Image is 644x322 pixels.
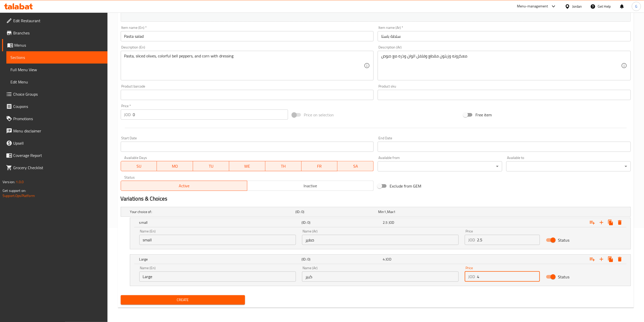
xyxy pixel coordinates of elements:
[635,4,637,9] span: G
[304,112,334,118] span: Price on selection
[14,42,103,48] span: Menus
[386,256,391,263] span: JOD
[231,163,263,170] span: WE
[195,163,227,170] span: TU
[606,255,615,264] button: Clone new choice
[3,192,35,199] a: Support.OpsPlatform
[2,113,107,125] a: Promotions
[383,256,385,263] span: 4
[339,163,372,170] span: SA
[2,149,107,162] a: Coverage Report
[13,165,103,171] span: Grocery Checklist
[121,207,631,216] div: Expand
[477,271,540,282] input: Please enter price
[139,235,296,245] input: Enter name En
[130,218,631,227] div: Expand
[615,218,624,227] button: Delete small
[123,163,155,170] span: SU
[506,161,631,171] div: ​
[2,125,107,137] a: Menu disclaimer
[378,90,631,100] input: Please enter product sku
[229,161,265,171] button: WE
[384,208,386,215] span: 1
[393,208,395,215] span: 1
[124,54,364,78] textarea: Pasta, sliced olives, colorful bell peppers, and corn with dressing
[468,237,475,243] p: JOD
[125,297,241,303] span: Create
[2,162,107,174] a: Grocery Checklist
[3,179,15,185] span: Version:
[2,137,107,149] a: Upsell
[390,183,421,189] span: Exclude from GEM
[378,209,459,214] div: ,
[247,181,374,191] button: Inactive
[121,295,245,305] button: Create
[302,220,381,225] h5: (ID: 0)
[139,271,296,282] input: Enter name En
[378,31,631,41] input: Enter name Ar
[13,140,103,146] span: Upsell
[13,116,103,122] span: Promotions
[558,237,569,243] span: Status
[130,209,294,214] h5: Your choice of:
[10,54,103,60] span: Sections
[2,100,107,113] a: Coupons
[337,161,374,171] button: SA
[597,218,606,227] button: Add new choice
[13,30,103,36] span: Branches
[139,220,300,225] h5: small
[295,209,376,214] h5: (ID: 0)
[378,161,502,171] div: ​
[615,255,624,264] button: Delete Large
[10,79,103,85] span: Edit Menu
[159,163,191,170] span: MO
[13,152,103,158] span: Coverage Report
[468,274,475,280] p: JOD
[6,76,107,88] a: Edit Menu
[3,187,26,194] span: Get support on:
[558,274,569,280] span: Status
[157,161,193,171] button: MO
[302,235,459,245] input: Enter name Ar
[381,54,621,78] textarea: معكرونه وزيتون مقطع وفلفل الوان وذره مع صوص
[249,182,372,190] span: Inactive
[588,218,597,227] button: Add choice group
[121,90,374,100] input: Please enter product barcode
[383,219,388,226] span: 2.5
[193,161,229,171] button: TU
[13,103,103,109] span: Coupons
[302,271,459,282] input: Enter name Ar
[597,255,606,264] button: Add new choice
[133,109,288,120] input: Please enter price
[475,112,492,118] span: Free item
[2,39,107,51] a: Menus
[588,255,597,264] button: Add choice group
[2,15,107,27] a: Edit Restaurant
[572,4,582,9] div: Jordan
[378,208,384,215] span: Min
[6,64,107,76] a: Full Menu View
[130,255,631,264] div: Expand
[13,18,103,24] span: Edit Restaurant
[304,163,336,170] span: FR
[121,181,247,191] button: Active
[139,257,300,262] h5: Large
[606,218,615,227] button: Clone new choice
[2,27,107,39] a: Branches
[13,128,103,134] span: Menu disclaimer
[302,257,381,262] h5: (ID: 0)
[387,208,393,215] span: Max
[121,161,157,171] button: SU
[123,182,245,190] span: Active
[6,51,107,64] a: Sections
[267,163,299,170] span: TH
[2,88,107,100] a: Choice Groups
[389,219,394,226] span: JOD
[13,91,103,97] span: Choice Groups
[517,3,548,9] div: Menu-management
[121,31,374,41] input: Enter name En
[477,235,540,245] input: Please enter price
[121,195,631,203] h2: Variations & Choices
[124,112,131,118] p: JOD
[302,161,338,171] button: FR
